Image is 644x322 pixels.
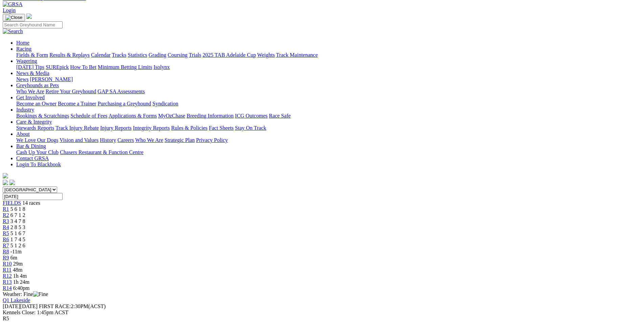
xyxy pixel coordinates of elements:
[26,14,32,19] img: logo-grsa-white.png
[3,21,63,28] input: Search
[16,82,59,88] a: Greyhounds as Pets
[3,309,641,316] div: Kennels Close: 1:45pm ACST
[16,76,641,82] div: News & Media
[16,113,69,119] a: Bookings & Scratchings
[46,89,96,94] a: Retire Your Greyhound
[16,64,44,70] a: [DATE] Tips
[10,249,22,254] span: -11m
[257,52,275,58] a: Weights
[13,261,23,267] span: 29m
[16,125,641,131] div: Care & Integrity
[3,261,12,267] a: R10
[269,113,290,119] a: Race Safe
[98,89,145,94] a: GAP SA Assessments
[3,291,48,297] span: Weather: Fine
[235,113,267,119] a: ICG Outcomes
[59,137,98,143] a: Vision and Values
[10,243,25,248] span: 5 1 2 6
[3,297,30,303] a: Q1 Lakeside
[112,52,126,58] a: Tracks
[3,243,9,248] a: R7
[46,64,69,70] a: SUREpick
[276,52,318,58] a: Track Maintenance
[16,52,641,58] div: Racing
[3,255,9,261] a: R9
[3,200,21,206] a: FIELDS
[3,193,63,200] input: Select date
[165,137,195,143] a: Strategic Plan
[98,101,151,106] a: Purchasing a Greyhound
[3,279,12,285] span: R13
[109,113,157,119] a: Applications & Forms
[16,149,58,155] a: Cash Up Your Club
[16,155,49,161] a: Contact GRSA
[3,316,9,321] span: R5
[189,52,201,58] a: Trials
[3,230,9,236] a: R5
[135,137,163,143] a: Who We Are
[10,230,25,236] span: 5 1 6 7
[3,28,23,34] img: Search
[10,224,25,230] span: 2 8 5 3
[16,64,641,70] div: Wagering
[16,143,46,149] a: Bar & Dining
[3,206,9,212] span: R1
[3,1,23,7] img: GRSA
[3,249,9,254] a: R8
[30,76,73,82] a: [PERSON_NAME]
[55,125,99,131] a: Track Injury Rebate
[16,89,641,95] div: Greyhounds as Pets
[10,206,25,212] span: 5 6 1 8
[16,131,30,137] a: About
[3,224,9,230] a: R4
[158,113,185,119] a: MyOzChase
[16,125,54,131] a: Stewards Reports
[235,125,266,131] a: Stay On Track
[16,137,58,143] a: We Love Our Dogs
[16,89,44,94] a: Who We Are
[196,137,228,143] a: Privacy Policy
[128,52,147,58] a: Statistics
[3,7,16,13] a: Login
[10,237,25,242] span: 1 7 4 5
[13,285,30,291] span: 6:40pm
[3,303,20,309] span: [DATE]
[187,113,234,119] a: Breeding Information
[39,303,106,309] span: 2:30PM(ACST)
[10,255,17,261] span: 6m
[16,137,641,143] div: About
[16,52,48,58] a: Fields & Form
[168,52,188,58] a: Coursing
[3,267,11,273] a: R11
[13,279,29,285] span: 1h 24m
[100,137,116,143] a: History
[3,212,9,218] a: R2
[3,303,38,309] span: [DATE]
[16,107,34,113] a: Industry
[16,119,52,125] a: Care & Integrity
[16,101,56,106] a: Become an Owner
[22,200,40,206] span: 14 races
[3,173,8,178] img: logo-grsa-white.png
[117,137,134,143] a: Careers
[16,162,61,167] a: Login To Blackbook
[91,52,111,58] a: Calendar
[16,58,37,64] a: Wagering
[13,267,22,273] span: 48m
[10,218,25,224] span: 3 4 7 8
[13,273,27,279] span: 1h 4m
[39,303,71,309] span: FIRST RACE:
[49,52,90,58] a: Results & Replays
[100,125,132,131] a: Injury Reports
[3,237,9,242] a: R6
[3,285,12,291] a: R14
[16,101,641,107] div: Get Involved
